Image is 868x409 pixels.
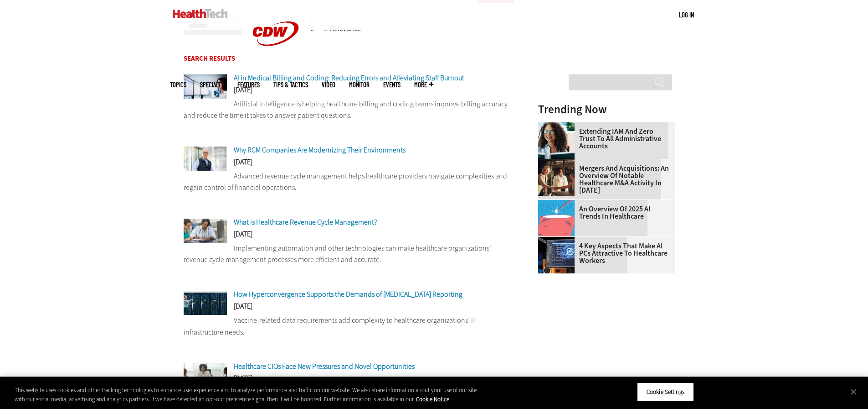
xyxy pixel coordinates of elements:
a: Desktop monitor with brain AI concept [538,237,579,244]
p: Implementing automation and other technologies can make healthcare organizations’ revenue cycle m... [184,242,514,266]
a: Healthcare CIOs Face New Pressures and Novel Opportunities [234,362,415,371]
div: [DATE] [184,231,514,242]
span: More [414,81,433,88]
a: More information about your privacy [416,395,449,403]
a: Tips & Tactics [273,81,308,88]
a: How Hyperconvergence Supports the Demands of [MEDICAL_DATA] Reporting [234,289,462,299]
a: An Overview of 2025 AI Trends in Healthcare [538,205,669,220]
a: What is Healthcare Revenue Cycle Management? [234,217,377,227]
div: [DATE] [184,375,514,387]
a: AI in Medical Billing and Coding: Reducing Errors and Alleviating Staff Burnout [234,73,464,83]
div: [DATE] [184,158,514,170]
a: Extending IAM and Zero Trust to All Administrative Accounts [538,128,669,150]
a: 4 Key Aspects That Make AI PCs Attractive to Healthcare Workers [538,242,669,264]
a: Administrative assistant [538,122,579,130]
img: Revenue Cycle [184,219,227,243]
a: Why RCM Companies Are Modernizing Their Environments [234,145,406,155]
div: This website uses cookies and other tracking technologies to enhance user experience and to analy... [15,386,478,404]
button: Cookie Settings [637,383,694,402]
img: Home [173,9,228,18]
img: business leaders shake hands in conference room [538,159,575,196]
a: Mergers and Acquisitions: An Overview of Notable Healthcare M&A Activity in [DATE] [538,165,669,194]
a: Features [237,81,260,88]
a: MonITor [349,81,370,88]
a: Video [322,81,335,88]
a: Events [383,81,401,88]
a: illustration of computer chip being put inside head with waves [538,200,579,207]
a: CDW [241,60,310,70]
span: Specialty [200,81,224,88]
img: Administrative assistant [538,122,575,159]
img: IT technician and engineer colleague talking in a data center next to server racks. [184,291,227,315]
img: Desktop monitor with brain AI concept [538,237,575,273]
div: [DATE] [184,303,514,315]
h3: Trending Now [538,104,675,115]
img: John Landy [184,147,227,171]
img: illustration of computer chip being put inside head with waves [538,200,575,236]
a: Log in [679,10,694,19]
span: Topics [170,81,186,88]
img: Healthcare CIO speaking with executives at a table [184,363,227,387]
div: User menu [679,10,694,20]
a: business leaders shake hands in conference room [538,159,579,167]
button: Close [843,382,863,402]
p: Vaccine-related data requirements add complexity to healthcare organizations’ IT infrastructure n... [184,315,514,338]
p: Advanced revenue cycle management helps healthcare providers navigate complexities and regain con... [184,170,514,194]
p: Artificial intelligence is helping healthcare billing and coding teams improve billing accuracy a... [184,98,514,121]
